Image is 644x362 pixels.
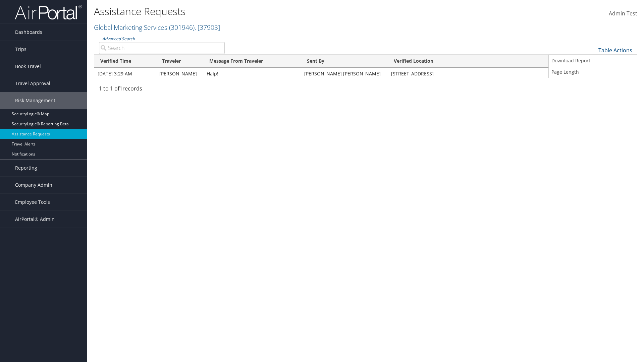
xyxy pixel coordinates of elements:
span: AirPortal® Admin [15,211,55,228]
a: Page Length [549,66,637,78]
span: Trips [15,41,26,58]
img: airportal-logo.png [15,4,82,20]
a: Download Report [549,55,637,66]
span: Risk Management [15,92,55,109]
span: Reporting [15,160,37,176]
span: Employee Tools [15,194,50,210]
span: Company Admin [15,177,52,193]
span: Travel Approval [15,75,50,92]
span: Dashboards [15,24,42,41]
span: Book Travel [15,58,41,75]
